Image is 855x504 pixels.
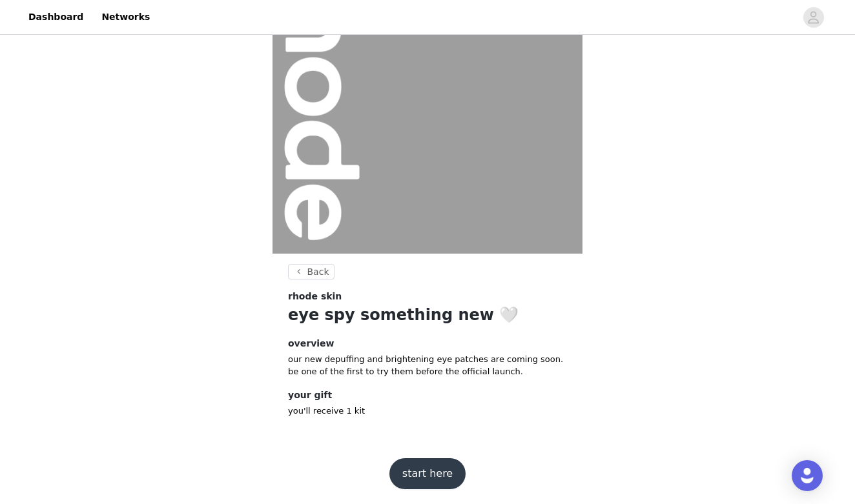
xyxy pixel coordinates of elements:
[288,290,342,303] span: rhode skin
[288,337,567,350] h4: overview
[288,405,567,418] p: you'll receive 1 kit
[288,353,567,378] p: our new depuffing and brightening eye patches are coming soon. be one of the first to try them be...
[807,7,819,28] div: avatar
[288,388,567,402] h4: your gift
[94,3,158,32] a: Networks
[288,264,335,279] button: Back
[389,458,466,489] button: start here
[792,460,823,491] div: Open Intercom Messenger
[288,303,567,327] h1: eye spy something new 🤍
[21,3,91,32] a: Dashboard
